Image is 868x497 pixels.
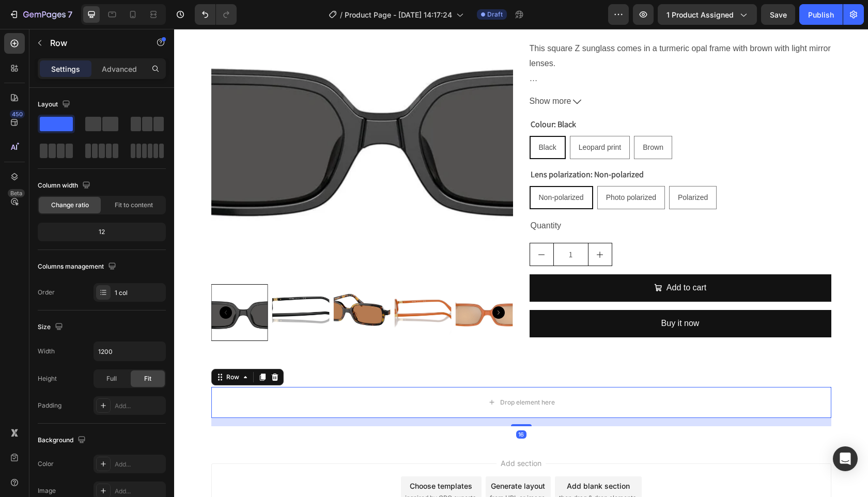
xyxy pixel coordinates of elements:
[38,320,65,334] div: Size
[4,4,77,25] button: 7
[504,164,534,173] span: Polarized
[51,64,80,74] p: Settings
[38,401,61,410] div: Padding
[38,288,55,297] div: Order
[115,401,163,411] div: Add...
[174,29,868,497] iframe: Design area
[38,433,88,447] div: Background
[385,464,462,474] span: then drag & drop elements
[355,88,403,103] legend: Colour: Black
[487,10,503,19] span: Draft
[50,37,138,49] p: Row
[833,446,858,471] div: Open Intercom Messenger
[195,4,237,25] div: Undo/Redo
[115,487,163,496] div: Add...
[808,9,834,20] div: Publish
[355,15,657,39] p: This square Z sunglass comes in a turmeric opal frame with brown with light mirror lenses.
[106,374,117,383] span: Full
[355,189,657,206] div: Quantity
[38,260,118,274] div: Columns management
[667,9,734,20] span: 1 product assigned
[317,452,371,462] div: Generate layout
[102,64,137,74] p: Advanced
[342,401,352,410] div: 16
[355,65,397,80] span: Show more
[379,214,414,237] input: quantity
[38,374,57,383] div: Height
[115,460,163,469] div: Add...
[38,486,56,495] div: Image
[316,464,371,474] span: from URL or image
[231,464,302,474] span: inspired by CRO experts
[365,114,382,122] span: Black
[770,10,787,19] span: Save
[50,344,67,353] div: Row
[38,347,55,356] div: Width
[10,110,25,118] div: 450
[761,4,795,25] button: Save
[115,200,153,210] span: Fit to content
[318,277,331,290] button: Carousel Next Arrow
[487,287,525,302] div: Buy it now
[236,452,298,462] div: Choose templates
[393,452,456,462] div: Add blank section
[345,9,452,20] span: Product Page - [DATE] 14:17:24
[355,65,657,80] button: Show more
[469,114,489,122] span: Brown
[322,429,371,440] span: Add section
[492,252,532,267] div: Add to cart
[144,374,151,383] span: Fit
[658,4,757,25] button: 1 product assigned
[355,245,657,273] button: Add to cart
[799,4,843,25] button: Publish
[355,138,471,153] legend: Lens polarization: Non-polarized
[8,189,25,197] div: Beta
[356,214,379,237] button: decrement
[365,164,410,173] span: Non-polarized
[432,164,482,173] span: Photo polarized
[51,200,89,210] span: Change ratio
[355,281,657,308] button: Buy it now
[40,225,164,239] div: 12
[405,114,447,122] span: Leopard print
[340,9,343,20] span: /
[414,214,438,237] button: increment
[68,8,72,21] p: 7
[38,459,54,469] div: Color
[115,288,163,298] div: 1 col
[94,342,165,361] input: Auto
[326,369,381,378] div: Drop element here
[38,98,72,112] div: Layout
[38,179,92,193] div: Column width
